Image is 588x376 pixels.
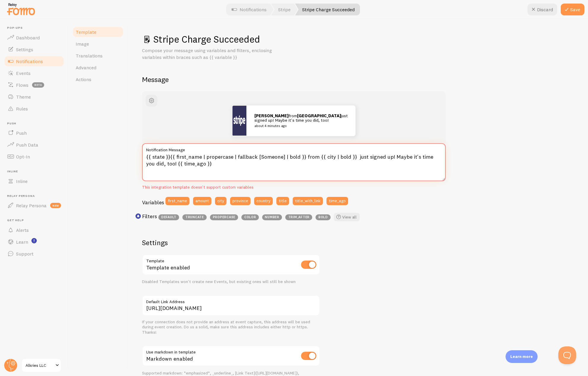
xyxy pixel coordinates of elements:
[254,113,289,118] strong: [PERSON_NAME]
[72,62,124,73] a: Advanced
[76,29,96,35] span: Template
[32,82,44,88] span: beta
[142,143,446,153] label: Notification Message
[210,214,238,220] span: propercase
[254,197,273,205] button: country
[165,197,189,205] button: first_name
[4,103,65,115] a: Rules
[16,46,33,52] span: Settings
[4,67,65,79] a: Events
[76,76,91,82] span: Actions
[4,224,65,236] a: Alerts
[16,154,30,160] span: Opt-In
[72,38,124,50] a: Image
[276,197,289,205] button: title
[16,239,28,245] span: Learn
[72,73,124,85] a: Actions
[232,106,246,136] img: Fomo
[16,251,34,257] span: Support
[158,214,179,220] span: default
[142,279,320,285] div: Disabled Templates won't create new Events, but existing ones will still be shown
[136,213,141,219] svg: <p>Use filters like | propercase to change CITY to City in your templates</p>
[4,91,65,103] a: Theme
[4,32,65,44] a: Dashboard
[72,26,124,38] a: Template
[241,214,259,220] span: color
[7,26,65,30] span: Pop-ups
[262,214,282,220] span: number
[334,213,360,221] a: View all
[16,178,28,184] span: Inline
[7,218,65,222] span: Get Help
[76,65,96,70] span: Advanced
[4,139,65,151] a: Push Data
[7,194,65,198] span: Relay Persona
[254,124,345,128] small: about 4 minutes ago
[215,197,227,205] button: city
[142,346,320,367] div: Markdown enabled
[297,113,341,118] strong: [GEOGRAPHIC_DATA]
[50,203,61,208] span: new
[16,130,27,136] span: Push
[16,106,28,112] span: Rules
[16,58,43,64] span: Notifications
[4,200,65,211] a: Relay Persona new
[72,50,124,62] a: Translations
[16,82,28,88] span: Flows
[182,214,207,220] span: truncate
[4,55,65,67] a: Notifications
[6,1,36,17] img: fomo-relay-logo-orange.svg
[254,114,348,128] p: from just signed up! Maybe it's time you did, too!
[142,75,574,84] h2: Message
[7,170,65,173] span: Inline
[4,79,65,91] a: Flows beta
[142,213,157,220] h3: Filters
[142,33,574,45] h1: Stripe Charge Succeeded
[285,214,312,220] span: trim_after
[4,151,65,163] a: Opt-In
[142,199,164,206] h3: Variables
[16,94,31,100] span: Theme
[315,214,331,220] span: bold
[142,254,320,276] div: Template enabled
[21,358,61,372] a: Alkries LLC
[4,175,65,187] a: Inline
[230,197,251,205] button: province
[4,236,65,248] a: Learn
[293,197,323,205] button: title_with_link
[142,319,320,335] div: If your connection does not provide an address at event capture, this address will be used during...
[4,44,65,55] a: Settings
[193,197,211,205] button: amount
[558,346,576,364] iframe: Help Scout Beacon - Open
[7,122,65,126] span: Push
[510,354,533,359] p: Learn more
[506,350,538,363] div: Learn more
[16,35,40,41] span: Dashboard
[142,238,320,247] h2: Settings
[76,53,103,59] span: Translations
[16,203,47,208] span: Relay Persona
[142,47,284,61] p: Compose your message using variables and filters, enclosing variables within braces such as {{ va...
[16,70,31,76] span: Events
[4,248,65,260] a: Support
[142,185,446,190] div: This integration template doesn't support custom variables
[142,295,320,305] label: Default Link Address
[326,197,348,205] button: time_ago
[4,127,65,139] a: Push
[31,238,37,243] svg: <p>Watch New Feature Tutorials!</p>
[16,142,38,148] span: Push Data
[26,362,54,369] span: Alkries LLC
[16,227,29,233] span: Alerts
[76,41,89,47] span: Image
